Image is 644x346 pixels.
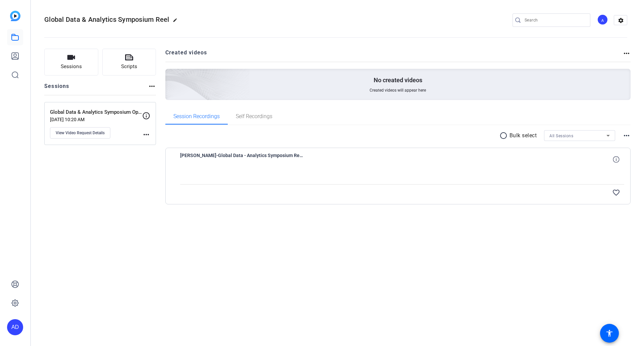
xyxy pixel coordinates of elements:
[236,114,272,119] span: Self Recordings
[370,88,426,93] span: Created videos will appear here
[142,131,150,139] mat-icon: more_horiz
[509,132,537,140] p: Bulk select
[50,117,142,122] p: [DATE] 10:20 AM
[90,2,250,148] img: Creted videos background
[623,49,631,57] mat-icon: more_horiz
[499,132,509,140] mat-icon: radio_button_unchecked
[614,15,628,26] mat-icon: settings
[605,329,613,337] mat-icon: accessibility
[50,127,110,139] button: View Video Request Details
[374,76,422,84] p: No created videos
[597,14,608,25] div: A
[173,114,220,119] span: Session Recordings
[44,49,98,76] button: Sessions
[612,189,620,197] mat-icon: favorite_border
[50,108,142,116] p: Global Data & Analytics Symposium Opening Video
[44,82,69,95] h2: Sessions
[597,14,609,26] ngx-avatar: Ashley DiFusco
[173,18,181,26] mat-icon: edit
[525,16,585,24] input: Search
[148,82,156,90] mat-icon: more_horiz
[549,134,573,138] span: All Sessions
[623,132,631,140] mat-icon: more_horiz
[121,63,137,70] span: Scripts
[61,63,82,70] span: Sessions
[102,49,156,76] button: Scripts
[44,15,169,23] span: Global Data & Analytics Symposium Reel
[7,319,23,335] div: AD
[180,151,304,167] span: [PERSON_NAME]-Global Data - Analytics Symposium Reel-Global Data - Analytics Symposium Opening Vi...
[165,49,623,62] h2: Created videos
[10,11,20,21] img: blue-gradient.svg
[56,130,105,136] span: View Video Request Details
